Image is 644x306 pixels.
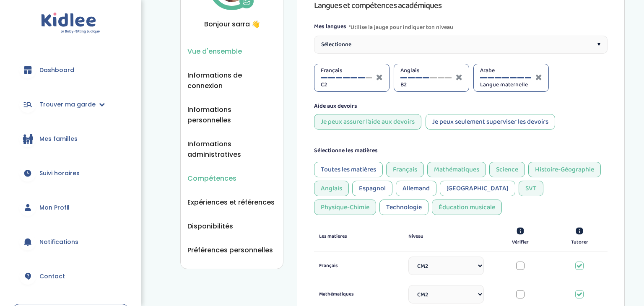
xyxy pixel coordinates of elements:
span: Mes familles [39,135,78,143]
div: Français [386,162,424,177]
div: Je peux seulement superviser les devoirs [426,114,555,130]
span: Sélectionne [321,40,351,49]
a: Contact [13,261,129,291]
label: Mes langues [314,22,346,32]
label: Français [319,262,395,270]
div: Espagnol [352,181,392,196]
div: Anglais [314,181,349,196]
span: Mon Profil [39,203,70,212]
span: Notifications [39,238,78,246]
button: Compétences [187,173,236,184]
span: Français [321,66,372,75]
label: Vérifier [512,239,529,246]
span: Trouver ma garde [39,100,96,109]
span: Dashboard [39,66,74,75]
span: B2 [400,80,452,89]
span: Langue maternelle [480,80,531,89]
button: Préférences personnelles [187,245,273,255]
a: Mon Profil [13,192,129,223]
span: Anglais [400,66,452,75]
div: Toutes les matières [314,162,383,177]
button: Disponibilités [187,221,233,231]
div: SVT [519,181,543,196]
button: Informations administratives [187,139,276,160]
div: Je peux assurer l’aide aux devoirs [314,114,421,130]
label: Niveau [408,233,423,240]
label: Aide aux devoirs [314,102,357,111]
span: *Utilise la jauge pour indiquer ton niveau [349,22,453,32]
label: Sélectionne les matières [314,146,378,155]
a: Mes familles [13,124,129,154]
label: Les matieres [319,233,347,240]
button: Vue d'ensemble [187,46,242,57]
div: Physique-Chimie [314,200,376,215]
div: Technologie [379,200,428,215]
a: Trouver ma garde [13,89,129,119]
img: logo.svg [41,13,100,34]
span: Bonjour sarra 👋 [187,19,276,29]
button: Expériences et références [187,197,275,207]
div: Éducation musicale [432,200,502,215]
button: Informations personnelles [187,104,276,125]
div: Histoire-Géographie [528,162,601,177]
button: Informations de connexion [187,70,276,91]
div: Allemand [396,181,436,196]
span: Contact [39,272,65,281]
label: Mathématiques [319,290,395,298]
span: Suivi horaires [39,169,80,178]
span: Arabe [480,66,531,75]
label: Tutorer [571,239,588,246]
div: Science [489,162,525,177]
div: Mathématiques [427,162,486,177]
div: [GEOGRAPHIC_DATA] [440,181,515,196]
span: C2 [321,80,372,89]
span: ▾ [597,40,600,49]
a: Notifications [13,227,129,257]
a: Suivi horaires [13,158,129,188]
a: Dashboard [13,55,129,85]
